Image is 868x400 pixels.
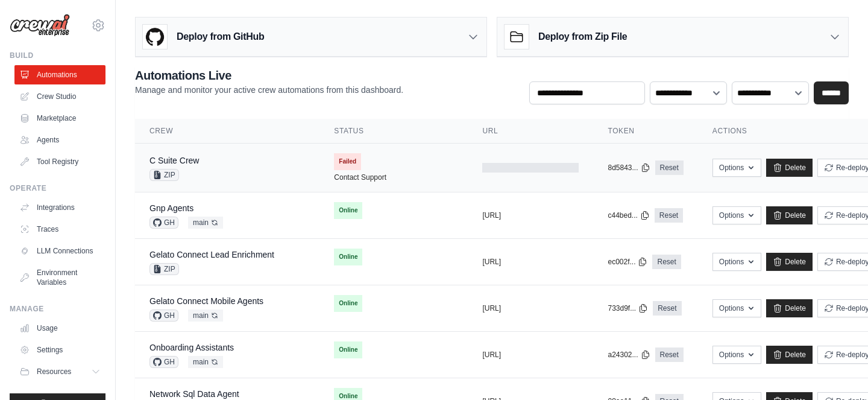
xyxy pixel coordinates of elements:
span: GH [149,356,178,368]
span: ZIP [149,263,179,275]
a: Reset [655,208,683,223]
a: Network Sql Data Agent [149,389,239,399]
a: Delete [766,346,813,364]
img: GitHub Logo [143,25,167,49]
a: Gelato Connect Lead Enrichment [149,250,274,259]
span: Online [334,295,362,312]
span: Resources [37,367,71,376]
button: a24302... [608,350,650,360]
th: URL [468,119,593,144]
button: Options [712,159,761,177]
button: Options [712,299,761,317]
th: Token [593,119,697,144]
button: Resources [14,362,105,381]
span: main [188,217,223,229]
h3: Deploy from GitHub [177,30,264,44]
a: Automations [14,65,105,84]
button: Options [712,346,761,364]
button: ec002f... [608,257,647,267]
a: Gelato Connect Mobile Agents [149,296,263,306]
span: ZIP [149,169,179,181]
a: Delete [766,299,813,317]
th: Crew [135,119,319,144]
h2: Automations Live [135,67,403,84]
button: c44bed... [608,211,649,220]
a: LLM Connections [14,241,105,261]
a: Delete [766,159,813,177]
a: Delete [766,206,813,224]
button: Options [712,206,761,224]
div: Operate [10,183,105,193]
h3: Deploy from Zip File [538,30,627,44]
a: Onboarding Assistants [149,343,234,352]
a: Reset [652,255,681,269]
a: C Suite Crew [149,156,199,165]
div: Manage [10,304,105,314]
a: Settings [14,340,105,360]
a: Reset [655,160,684,175]
a: Contact Support [334,173,386,182]
a: Traces [14,220,105,239]
a: Usage [14,319,105,338]
span: GH [149,217,178,229]
a: Marketplace [14,109,105,128]
a: Gnp Agents [149,203,193,213]
a: Integrations [14,198,105,217]
span: main [188,356,223,368]
span: Online [334,341,362,358]
span: GH [149,310,178,322]
span: Online [334,249,362,265]
a: Crew Studio [14,87,105,106]
button: 733d9f... [608,303,648,313]
th: Status [319,119,468,144]
span: Online [334,202,362,219]
span: Failed [334,153,361,170]
a: Reset [655,348,684,362]
p: Manage and monitor your active crew automations from this dashboard. [135,84,403,96]
div: Build [10,51,105,60]
button: Options [712,253,761,271]
a: Tool Registry [14,152,105,171]
a: Environment Variables [14,263,105,292]
a: Delete [766,253,813,271]
a: Reset [653,301,681,316]
a: Agents [14,130,105,150]
img: Logo [10,14,70,37]
button: 8d5843... [608,163,650,173]
span: main [188,310,223,322]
